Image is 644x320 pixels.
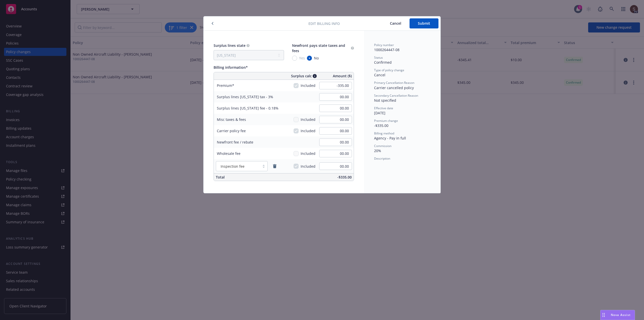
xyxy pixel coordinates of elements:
[374,85,414,90] span: Carrier cancelled policy
[374,93,418,98] span: Secondary Cancellation Reason
[374,148,381,153] span: 20%
[301,117,315,122] span: Included
[374,136,406,140] span: Agency - Pay in full
[374,156,390,161] span: Description
[217,117,246,122] span: Misc taxes & fees
[374,81,414,85] span: Primary Cancellation Reason
[217,151,240,156] span: Wholesale fee
[314,55,319,61] span: No
[217,106,278,111] span: Surplus lines [US_STATE] fee - 0.18%
[374,73,385,77] span: Cancel
[374,123,388,128] span: -$335.00
[333,73,352,79] span: Amount ($)
[216,175,225,180] span: Total
[301,151,315,156] span: Included
[221,164,245,169] span: Inspection fee
[374,55,383,60] span: Status
[217,128,246,133] span: Carrier policy fee
[374,47,399,52] span: 1000264447-08
[382,18,410,28] button: Cancel
[374,106,393,110] span: Effective date
[308,21,340,26] span: Edit billing info
[307,56,312,61] input: No
[390,21,401,26] span: Cancel
[374,131,394,135] span: Billing method
[319,93,352,101] input: 0.00
[374,111,385,115] span: [DATE]
[611,313,631,317] span: Nova Assist
[217,140,253,145] span: Newfront fee / rebate
[374,98,396,103] span: Not specified
[301,128,315,133] span: Included
[319,82,352,89] input: 0.00
[374,68,404,72] span: Type of policy change
[600,310,607,320] div: Drag to move
[374,43,394,47] span: Policy number
[374,119,398,123] span: Premium change
[374,60,392,65] span: Confirmed
[337,175,352,180] span: -$335.00
[292,56,297,61] input: Yes
[301,164,315,169] span: Included
[217,83,234,88] span: Premium
[291,73,312,79] span: Surplus calc
[219,164,257,169] span: Inspection fee
[214,65,248,70] span: Billing information*
[272,163,278,169] a: remove
[319,116,352,123] input: 0.00
[299,55,305,61] span: Yes
[301,83,315,88] span: Included
[214,43,246,48] span: Surplus lines state
[319,138,352,146] input: 0.00
[217,94,273,99] span: Surplus lines [US_STATE] tax - 3%
[418,21,430,26] span: Submit
[292,43,345,53] span: Newfront pays state taxes and fees
[319,162,352,170] input: 0.00
[319,127,352,135] input: 0.00
[374,144,391,148] span: Commission
[319,104,352,112] input: 0.00
[600,310,635,320] button: Nova Assist
[319,150,352,157] input: 0.00
[410,18,438,28] button: Submit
